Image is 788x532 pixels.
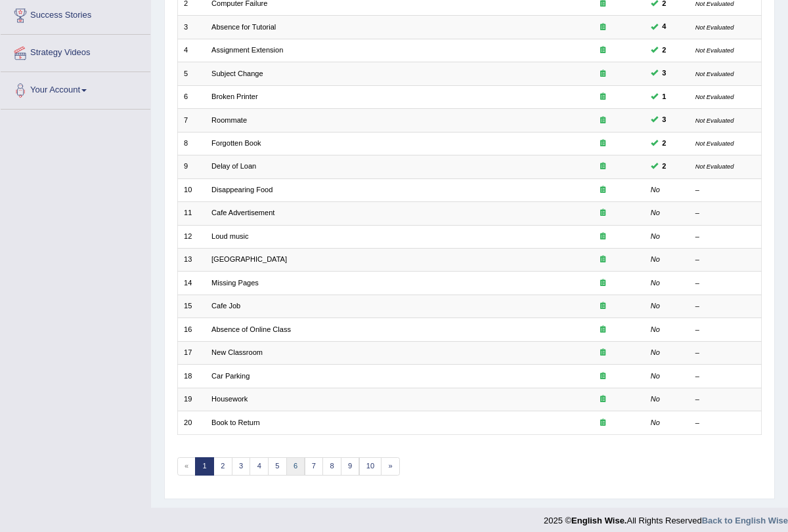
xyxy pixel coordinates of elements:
[695,301,755,312] div: –
[177,341,206,364] td: 17
[567,208,638,218] div: Exam occurring question
[695,24,734,31] small: Not Evaluated
[211,186,273,194] a: Disappearing Food
[211,162,256,170] a: Delay of Loan
[651,186,660,194] em: No
[359,457,382,476] a: 10
[567,92,638,102] div: Exam occurring question
[702,516,788,525] a: Back to English Wise
[195,457,214,476] a: 1
[177,109,206,132] td: 7
[1,72,150,105] a: Your Account
[651,419,660,426] em: No
[695,47,734,54] small: Not Evaluated
[177,225,206,248] td: 12
[177,388,206,411] td: 19
[658,68,670,79] span: You can still take this question
[286,457,305,476] a: 6
[695,255,755,265] div: –
[567,161,638,172] div: Exam occurring question
[695,163,734,170] small: Not Evaluated
[695,208,755,218] div: –
[232,457,251,476] a: 3
[567,232,638,242] div: Exam occurring question
[211,255,287,263] a: [GEOGRAPHIC_DATA]
[177,202,206,225] td: 11
[177,249,206,272] td: 13
[567,325,638,335] div: Exam occurring question
[177,155,206,178] td: 9
[651,255,660,263] em: No
[211,395,248,403] a: Housework
[695,394,755,405] div: –
[177,365,206,388] td: 18
[695,232,755,242] div: –
[695,70,734,77] small: Not Evaluated
[567,69,638,79] div: Exam occurring question
[211,70,263,77] a: Subject Change
[567,348,638,358] div: Exam occurring question
[305,457,324,476] a: 7
[177,272,206,295] td: 14
[658,45,670,56] span: You can still take this question
[211,116,247,124] a: Roommate
[567,22,638,33] div: Exam occurring question
[213,457,232,476] a: 2
[211,372,250,380] a: Car Parking
[567,418,638,428] div: Exam occurring question
[211,232,249,240] a: Loud music
[177,85,206,108] td: 6
[651,325,660,333] em: No
[211,139,261,147] a: Forgotten Book
[322,457,341,476] a: 8
[567,255,638,265] div: Exam occurring question
[177,295,206,317] td: 15
[651,372,660,380] em: No
[571,516,626,525] strong: English Wise.
[658,138,670,150] span: You can still take this question
[695,418,755,428] div: –
[651,209,660,216] em: No
[695,140,734,147] small: Not Evaluated
[268,457,287,476] a: 5
[567,371,638,382] div: Exam occurring question
[695,278,755,289] div: –
[211,325,291,333] a: Absence of Online Class
[567,115,638,126] div: Exam occurring question
[177,132,206,155] td: 8
[211,279,259,287] a: Missing Pages
[211,92,258,100] a: Broken Printer
[695,348,755,358] div: –
[177,178,206,201] td: 10
[651,348,660,356] em: No
[211,23,276,31] a: Absence for Tutorial
[651,232,660,240] em: No
[658,161,670,173] span: You can still take this question
[567,138,638,149] div: Exam occurring question
[177,318,206,341] td: 16
[544,508,788,527] div: 2025 © All Rights Reserved
[658,21,670,33] span: You can still take this question
[177,62,206,85] td: 5
[381,457,400,476] a: »
[177,411,206,434] td: 20
[1,35,150,68] a: Strategy Videos
[658,114,670,126] span: You can still take this question
[695,117,734,124] small: Not Evaluated
[695,93,734,100] small: Not Evaluated
[211,209,274,216] a: Cafe Advertisement
[567,45,638,56] div: Exam occurring question
[341,457,360,476] a: 9
[651,395,660,403] em: No
[250,457,269,476] a: 4
[567,301,638,312] div: Exam occurring question
[211,46,283,54] a: Assignment Extension
[695,185,755,195] div: –
[567,278,638,289] div: Exam occurring question
[211,348,263,356] a: New Classroom
[567,394,638,405] div: Exam occurring question
[177,39,206,62] td: 4
[177,16,206,39] td: 3
[211,419,260,426] a: Book to Return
